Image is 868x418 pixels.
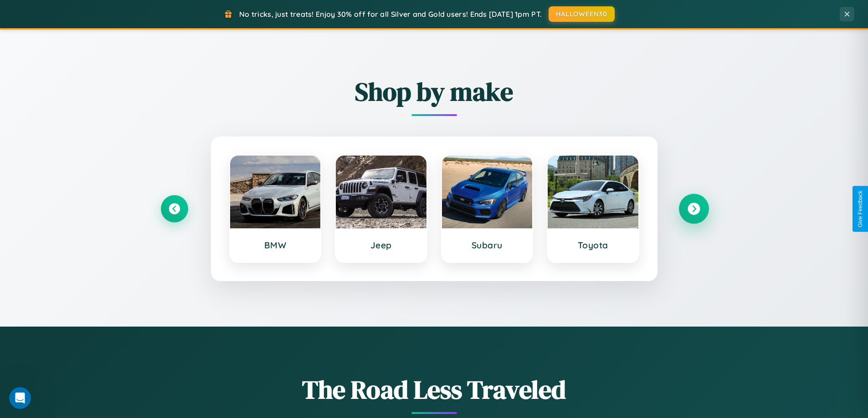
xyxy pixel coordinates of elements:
[451,240,524,251] h3: Subaru
[161,372,708,407] h1: The Road Less Traveled
[345,240,417,251] h3: Jeep
[857,191,863,227] div: Give Feedback
[239,10,542,19] span: No tricks, just treats! Enjoy 30% off for all Silver and Gold users! Ends [DATE] 1pm PT.
[239,240,312,251] h3: BMW
[549,6,615,22] button: HALLOWEEN30
[557,240,629,251] h3: Toyota
[9,387,31,409] iframe: Intercom live chat
[161,74,708,109] h2: Shop by make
